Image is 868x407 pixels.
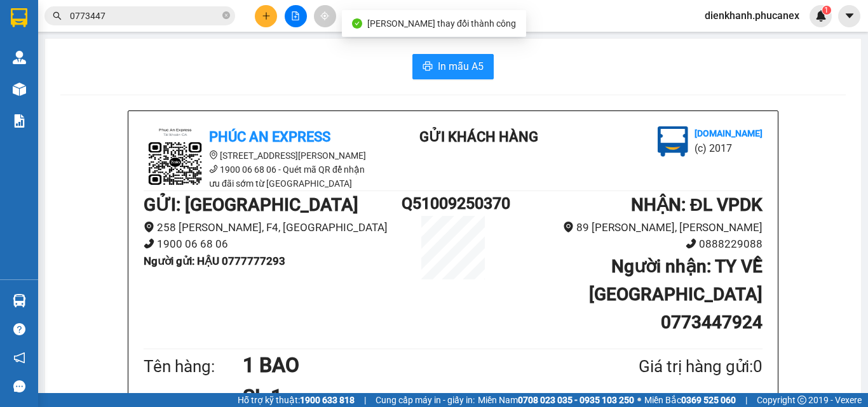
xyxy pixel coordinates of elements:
span: | [364,393,366,407]
span: In mẫu A5 [438,58,484,74]
li: 0888229088 [505,236,763,253]
span: file-add [291,11,300,20]
span: question-circle [13,323,25,335]
button: plus [255,5,277,27]
h1: Q51009250370 [402,191,505,216]
span: [PERSON_NAME] thay đổi thành công [367,18,516,29]
button: printerIn mẫu A5 [412,54,494,79]
span: plus [262,11,271,20]
span: dienkhanh.phucanex [695,8,810,23]
h1: 1 BAO [243,349,577,381]
div: Tên hàng: [144,354,243,380]
img: logo.jpg [658,126,688,157]
li: 1900 06 68 06 - Quét mã QR để nhận ưu đãi sớm từ [GEOGRAPHIC_DATA] [144,163,372,190]
span: close-circle [222,11,230,19]
img: warehouse-icon [13,83,26,96]
strong: 1900 633 818 [300,395,355,405]
span: close-circle [222,10,230,22]
div: Giá trị hàng gửi: 0 [577,354,763,380]
span: phone [209,164,218,173]
b: Phúc An Express [209,129,330,145]
img: logo-vxr [11,8,27,27]
span: copyright [797,396,806,404]
span: phone [686,238,696,249]
span: aim [320,11,329,20]
span: caret-down [844,10,855,22]
span: printer [423,61,433,73]
b: GỬI : [GEOGRAPHIC_DATA] [144,194,358,215]
span: environment [563,222,574,232]
span: 1 [824,6,829,15]
span: message [13,380,25,392]
button: caret-down [838,5,860,27]
li: 258 [PERSON_NAME], F4, [GEOGRAPHIC_DATA] [144,219,402,236]
span: environment [144,222,154,232]
span: search [53,11,62,20]
span: phone [144,238,154,249]
img: warehouse-icon [13,51,26,64]
span: check-circle [352,18,362,29]
b: Gửi khách hàng [419,129,538,145]
img: warehouse-icon [13,294,26,307]
strong: 0369 525 060 [681,395,736,405]
li: 89 [PERSON_NAME], [PERSON_NAME] [505,219,763,236]
span: Miền Nam [478,393,634,407]
li: (c) 2017 [695,140,763,156]
input: Tìm tên, số ĐT hoặc mã đơn [70,9,220,23]
img: logo.jpg [144,126,207,190]
b: Người nhận : TY VỀ [GEOGRAPHIC_DATA] 0773447924 [589,256,763,333]
b: NHẬN : ĐL VPDK [631,194,763,215]
sup: 1 [822,6,831,15]
span: environment [209,150,218,159]
li: [STREET_ADDRESS][PERSON_NAME] [144,149,372,163]
span: Hỗ trợ kỹ thuật: [238,393,355,407]
strong: 0708 023 035 - 0935 103 250 [518,395,634,405]
span: Miền Bắc [644,393,736,407]
span: notification [13,352,25,364]
img: icon-new-feature [815,10,827,22]
span: ⚪️ [637,397,641,403]
button: file-add [285,5,307,27]
img: solution-icon [13,114,26,128]
button: aim [314,5,336,27]
b: Người gửi : HẬU 0777777293 [144,255,285,267]
li: 1900 06 68 06 [144,236,402,253]
b: [DOMAIN_NAME] [695,128,763,138]
span: Cung cấp máy in - giấy in: [376,393,475,407]
span: | [745,393,747,407]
